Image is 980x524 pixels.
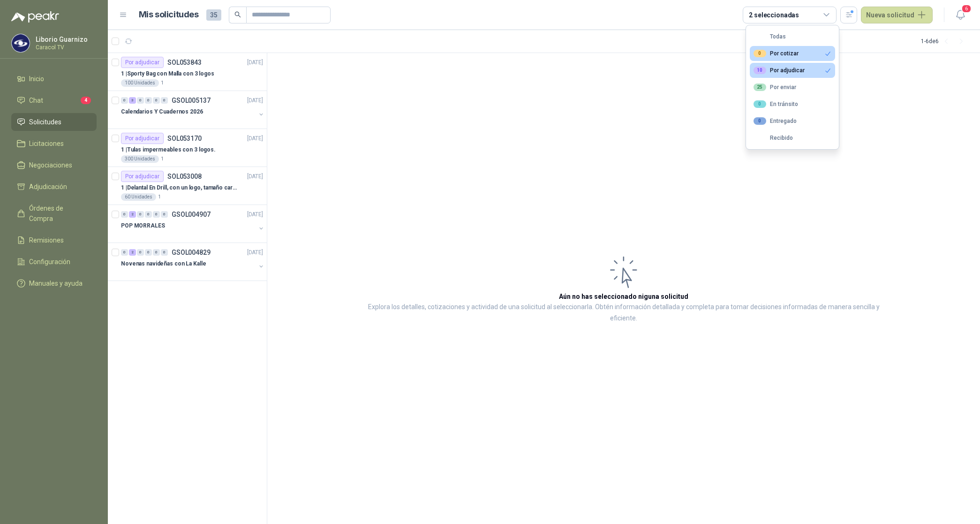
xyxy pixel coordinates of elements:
span: Chat [29,95,43,106]
span: Configuración [29,257,70,267]
div: 0 [121,211,128,218]
img: Company Logo [12,34,30,52]
div: Entregado [754,117,797,125]
p: [DATE] [247,210,263,219]
div: Por cotizar [754,50,799,57]
a: Manuales y ayuda [11,274,97,292]
p: 1 [161,155,164,163]
a: 0 2 0 0 0 0 GSOL004829[DATE] Novenas navideñas con La Kalle [121,247,265,277]
span: Negociaciones [29,160,72,170]
div: 60 Unidades [121,193,156,201]
div: 0 [145,97,152,104]
p: SOL053843 [167,59,202,66]
button: 10Por adjudicar [750,63,835,78]
div: Por adjudicar [121,57,164,68]
a: Adjudicación [11,178,97,196]
div: 0 [121,97,128,104]
p: 1 | Sporty Bag con Malla con 3 logos [121,69,214,78]
p: 1 | Delantal En Drill, con un logo, tamaño carta 1 tinta (Se envia enlacen, como referencia) [121,183,238,192]
p: GSOL004829 [172,249,211,256]
button: Nueva solicitud [861,7,933,23]
p: [DATE] [247,96,263,105]
a: Configuración [11,253,97,271]
h3: Aún no has seleccionado niguna solicitud [559,291,688,302]
div: 300 Unidades [121,155,159,163]
a: Órdenes de Compra [11,199,97,228]
button: Todas [750,29,835,44]
div: 0 [161,211,168,218]
a: Remisiones [11,231,97,249]
div: Recibido [754,135,793,141]
div: 0 [153,211,160,218]
p: GSOL004907 [172,211,211,218]
div: 10 [754,67,766,74]
div: Por adjudicar [121,171,164,182]
a: Por adjudicarSOL053008[DATE] 1 |Delantal En Drill, con un logo, tamaño carta 1 tinta (Se envia en... [108,167,267,205]
p: 1 | Tulas impermeables con 3 logos. [121,145,216,154]
p: Liborio Guarnizo [36,36,94,43]
button: Recibido [750,130,835,145]
a: Inicio [11,70,97,88]
div: 0 [153,97,160,104]
button: 6 [952,7,969,23]
div: 25 [754,84,766,91]
div: 0 [161,97,168,104]
a: Negociaciones [11,156,97,174]
a: 0 3 0 0 0 0 GSOL005137[DATE] Calendarios Y Cuadernos 2026 [121,95,265,125]
div: 0 [145,249,152,256]
a: Por adjudicarSOL053843[DATE] 1 |Sporty Bag con Malla con 3 logos100 Unidades1 [108,53,267,91]
div: Todas [754,33,786,40]
a: Por adjudicarSOL053170[DATE] 1 |Tulas impermeables con 3 logos.300 Unidades1 [108,129,267,167]
div: 0 [153,249,160,256]
span: 4 [81,97,91,104]
span: Licitaciones [29,138,64,149]
p: [DATE] [247,134,263,143]
p: GSOL005137 [172,97,211,104]
span: 6 [961,4,972,13]
button: 0Por cotizar [750,46,835,61]
img: Logo peakr [11,11,59,23]
p: Caracol TV [36,45,94,50]
h1: Mis solicitudes [139,8,199,22]
a: Solicitudes [11,113,97,131]
div: 0 [754,50,766,57]
button: 0En tránsito [750,97,835,112]
span: Solicitudes [29,117,61,127]
a: Chat4 [11,91,97,109]
div: 0 [754,117,766,125]
div: 0 [137,97,144,104]
span: Remisiones [29,235,64,245]
div: 3 [129,97,136,104]
div: En tránsito [754,100,798,108]
span: Adjudicación [29,182,67,192]
p: SOL053008 [167,173,202,180]
div: 1 - 6 de 6 [921,34,969,49]
span: Órdenes de Compra [29,203,88,224]
span: 35 [206,9,221,21]
a: Licitaciones [11,135,97,152]
span: Manuales y ayuda [29,278,83,289]
p: Novenas navideñas con La Kalle [121,259,206,268]
div: 100 Unidades [121,79,159,87]
p: 1 [158,193,161,201]
p: POP MORRALES [121,221,165,230]
div: 2 [129,211,136,218]
p: [DATE] [247,58,263,67]
div: 2 seleccionadas [749,10,799,20]
p: Calendarios Y Cuadernos 2026 [121,107,203,116]
div: 2 [129,249,136,256]
p: [DATE] [247,248,263,257]
span: search [234,11,241,18]
div: 0 [137,211,144,218]
p: 1 [161,79,164,87]
button: 25Por enviar [750,80,835,95]
div: Por adjudicar [121,133,164,144]
a: 0 2 0 0 0 0 GSOL004907[DATE] POP MORRALES [121,209,265,239]
button: 0Entregado [750,114,835,129]
div: 0 [137,249,144,256]
div: 0 [161,249,168,256]
div: 0 [145,211,152,218]
div: Por enviar [754,84,796,91]
p: [DATE] [247,172,263,181]
p: SOL053170 [167,135,202,142]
